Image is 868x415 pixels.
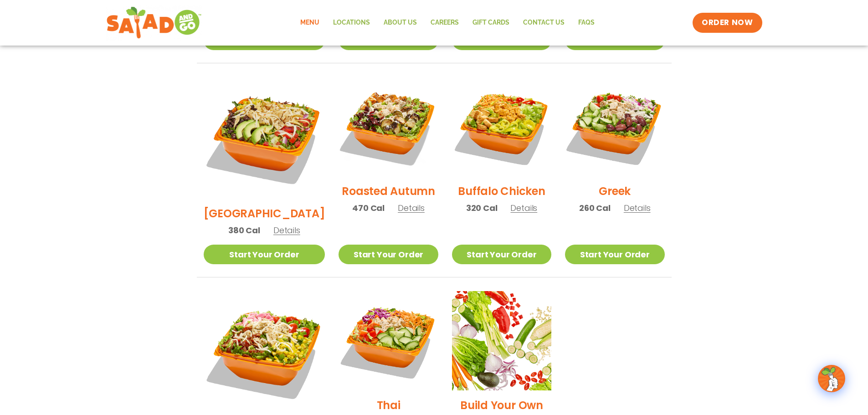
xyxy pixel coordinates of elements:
[452,77,551,176] img: Product photo for Buffalo Chicken Salad
[293,12,601,33] nav: Menu
[342,183,435,199] h2: Roasted Autumn
[599,183,631,199] h2: Greek
[565,77,664,176] img: Product photo for Greek Salad
[339,245,438,264] a: Start Your Order
[273,225,300,236] span: Details
[339,77,438,176] img: Product photo for Roasted Autumn Salad
[326,12,377,33] a: Locations
[460,397,543,413] h2: Build Your Own
[204,245,325,264] a: Start Your Order
[204,205,325,221] h2: [GEOGRAPHIC_DATA]
[516,12,571,33] a: Contact Us
[398,202,425,214] span: Details
[458,183,545,199] h2: Buffalo Chicken
[571,12,601,33] a: FAQs
[466,12,516,33] a: GIFT CARDS
[452,245,551,264] a: Start Your Order
[339,291,438,390] img: Product photo for Thai Salad
[565,245,664,264] a: Start Your Order
[579,202,611,214] span: 260 Cal
[466,202,498,214] span: 320 Cal
[702,17,753,28] span: ORDER NOW
[377,397,401,413] h2: Thai
[624,202,651,214] span: Details
[819,366,844,391] img: wpChatIcon
[693,13,762,33] a: ORDER NOW
[377,12,424,33] a: About Us
[452,291,551,390] img: Product photo for Build Your Own
[106,5,202,41] img: new-SAG-logo-768×292
[228,224,260,236] span: 380 Cal
[204,291,325,413] img: Product photo for Jalapeño Ranch Salad
[510,202,537,214] span: Details
[424,12,466,33] a: Careers
[204,77,325,199] img: Product photo for BBQ Ranch Salad
[293,12,326,33] a: Menu
[352,202,385,214] span: 470 Cal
